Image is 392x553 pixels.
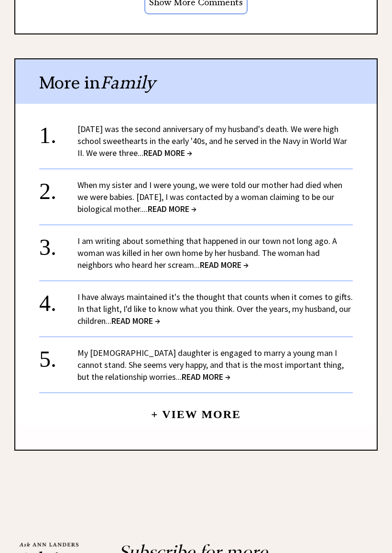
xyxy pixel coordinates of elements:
[77,179,342,214] a: When my sister and I were young, we were told our mother had died when we were babies. [DATE], I ...
[77,347,344,382] a: My [DEMOGRAPHIC_DATA] daughter is engaged to marry a young man I cannot stand. She seems very hap...
[39,123,77,141] div: 1.
[39,347,77,365] div: 5.
[182,371,230,382] span: READ MORE →
[151,400,241,420] a: + View More
[39,179,77,197] div: 2.
[143,147,192,158] span: READ MORE →
[148,203,196,214] span: READ MORE →
[77,123,347,158] a: [DATE] was the second anniversary of my husband's death. We were high school sweethearts in the e...
[15,59,377,104] div: More in
[39,291,77,309] div: 4.
[111,315,160,326] span: READ MORE →
[200,259,249,270] span: READ MORE →
[77,291,353,326] a: I have always maintained it's the thought that counts when it comes to gifts. In that light, I'd ...
[39,235,77,253] div: 3.
[100,72,155,93] span: Family
[77,235,337,270] a: I am writing about something that happened in our town not long ago. A woman was killed in her ow...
